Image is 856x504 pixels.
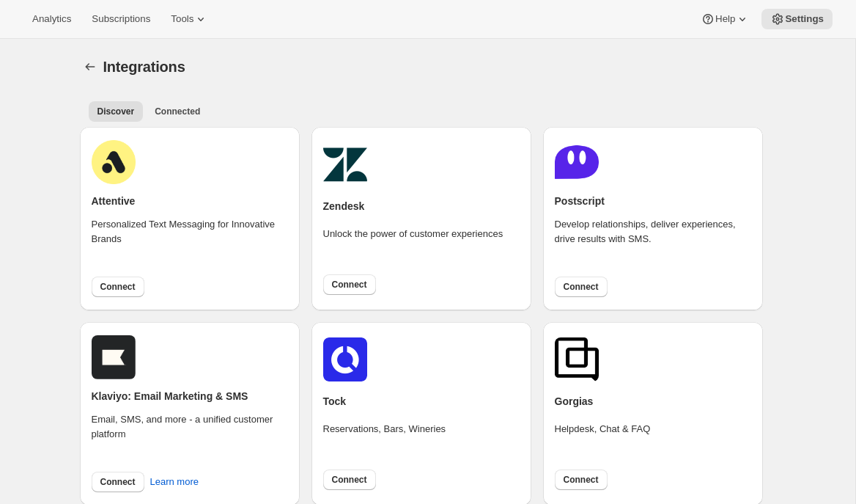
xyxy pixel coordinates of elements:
[155,106,200,117] span: Connected
[555,470,608,490] button: Connect
[323,274,376,295] button: Connect
[555,217,751,267] div: Develop relationships, deliver experiences, drive results with SMS.
[332,474,367,486] span: Connect
[92,277,144,297] button: Connect
[555,277,608,297] button: Connect
[141,470,207,494] button: Learn more
[555,337,599,381] img: gorgias.png
[555,140,599,184] img: postscript.png
[150,475,199,489] span: Learn more
[103,59,185,75] span: Integrations
[323,337,367,381] img: tockicon.png
[323,394,347,409] h2: Tock
[92,389,248,403] h2: Klaviyo: Email Marketing & SMS
[564,281,599,293] span: Connect
[692,9,759,29] button: Help
[92,13,150,25] span: Subscriptions
[92,412,288,462] div: Email, SMS, and more - a unified customer platform
[100,281,136,293] span: Connect
[323,199,365,213] h2: Zendesk
[92,194,136,208] h2: Attentive
[715,13,735,25] span: Help
[555,194,605,208] h2: Postscript
[162,9,217,29] button: Tools
[323,470,376,490] button: Connect
[555,394,594,409] h2: Gorgias
[89,101,144,122] button: All customers
[323,422,446,457] div: Reservations, Bars, Wineries
[32,13,71,25] span: Analytics
[97,106,135,117] span: Discover
[83,9,159,29] button: Subscriptions
[92,472,144,492] button: Connect
[80,56,100,77] button: Settings
[92,140,136,184] img: attentive.png
[92,217,288,267] div: Personalized Text Messaging for Innovative Brands
[564,474,599,486] span: Connect
[332,279,367,291] span: Connect
[323,227,503,262] div: Unlock the power of customer experiences
[323,142,367,186] img: zendesk.png
[100,476,136,488] span: Connect
[785,13,824,25] span: Settings
[761,9,833,29] button: Settings
[23,9,80,29] button: Analytics
[171,13,193,25] span: Tools
[555,422,651,457] div: Helpdesk, Chat & FAQ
